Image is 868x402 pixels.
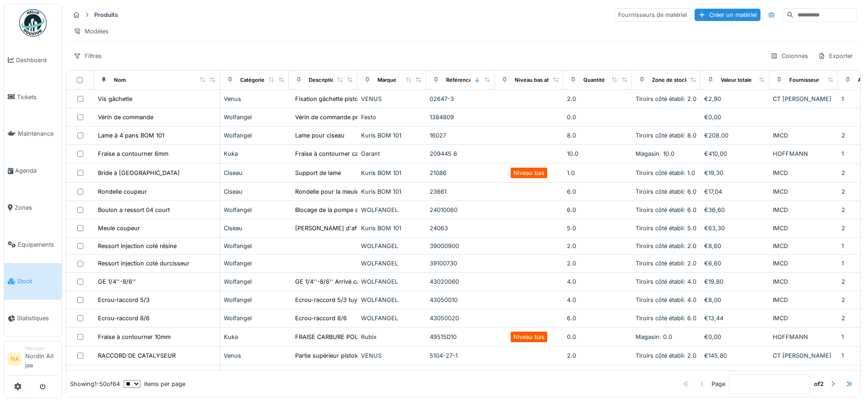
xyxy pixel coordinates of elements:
div: 43020060 [430,277,491,286]
div: Valeur totale [721,76,752,84]
span: Tiroirs côté établi: 2.0 [636,95,696,102]
div: Kuris BOM 101 [361,187,422,196]
div: €208,00 [704,131,766,140]
div: Ecrou-raccord 5/3 [98,296,150,304]
div: Description [309,76,338,84]
div: Fraise a contourner 6mm [98,149,168,158]
div: Wolfangel [224,131,285,140]
div: Kuris BOM 101 [361,169,422,177]
div: Zone de stockage [652,76,697,84]
div: Colonnes [766,49,812,63]
div: 02647-3 [430,95,491,103]
span: Tickets [17,93,58,101]
div: €63,30 [704,224,766,233]
div: 24063 [430,224,491,233]
div: Wolfangel [224,206,285,214]
span: Tiroirs côté établi: 6.0 [636,188,696,195]
div: 39100730 [430,259,491,268]
div: GE 1/4''-8/6'' Arrivé catalyse [295,277,376,286]
div: Niveau bas atteint ? [515,76,564,84]
div: €8,00 [704,296,766,304]
div: Quantité [583,76,605,84]
span: IMCD [773,188,788,195]
div: Vérin de commande [98,113,153,122]
strong: of 2 [814,380,824,388]
span: Agenda [15,166,58,175]
span: IMCD [773,296,788,303]
div: WOLFANGEL [361,242,422,250]
div: FRAISE CARBURE POUR ALUMINIUM, COMPOSITES ET GR... [295,333,466,341]
div: Festo [361,113,422,122]
div: 16027 [430,131,491,140]
div: Ciseau [224,224,285,233]
div: Kuka [224,333,285,341]
span: CT [PERSON_NAME] [773,352,831,359]
span: Tiroirs côté établi: 8.0 [636,132,696,139]
div: Kuris BOM 101 [361,224,422,233]
div: Ecrou-raccord 8/6 [98,314,150,323]
div: 23661 [430,187,491,196]
div: €19,80 [704,277,766,286]
div: Niveau bas [513,169,545,177]
a: Agenda [4,152,62,189]
span: Stock [17,277,58,286]
li: NA [8,352,22,366]
div: 39000900 [430,242,491,250]
div: 2.0 [567,95,628,103]
div: Vérin de commande principale " DSBC-100-125-PPV... [295,113,445,122]
div: Kuka [224,149,285,158]
div: 6.0 [567,314,628,323]
div: €0,00 [704,333,766,341]
div: 5.0 [567,224,628,233]
div: Venus [224,95,285,103]
div: Boulon a ressort 04 court [98,206,170,214]
span: IMCD [773,225,788,232]
span: HOFFMANN [773,150,808,157]
div: Niveau bas [513,333,545,341]
div: Vis gâchette [98,95,132,103]
span: Statistiques [17,314,58,323]
span: IMCD [773,206,788,213]
a: Équipements [4,226,62,263]
div: €410,00 [704,149,766,158]
div: Marque [377,76,396,84]
div: Wolfangel [224,296,285,304]
div: Catégorie [240,76,264,84]
div: 0.0 [567,333,628,341]
div: 209445 6 [430,149,491,158]
span: Zones [15,203,58,212]
div: Fraise à contourner 10mm [98,333,171,341]
div: Manager [25,345,58,352]
div: €19,30 [704,169,766,177]
div: Page [712,380,725,388]
span: Tiroirs côté établi: 2.0 [636,352,696,359]
div: WOLFANGEL [361,277,422,286]
div: 24010060 [430,206,491,214]
div: 43050020 [430,314,491,323]
div: [PERSON_NAME] d'affutage sur ciseau [295,224,405,233]
div: Lame pour ciseau [295,131,345,140]
div: Ressort injection coté résine [98,242,177,250]
strong: Produits [91,11,122,19]
div: €2,90 [704,95,766,103]
span: Tiroirs côté établi: 4.0 [636,296,696,303]
div: WOLFANGEL [361,314,422,323]
div: Fournisseur [789,76,819,84]
div: WOLFANGEL [361,206,422,214]
div: Bride à [GEOGRAPHIC_DATA] [98,169,180,177]
div: VENUS [361,95,422,103]
div: €8,60 [704,242,766,250]
div: €6,60 [704,259,766,268]
a: Zones [4,189,62,226]
span: IMCD [773,315,788,322]
div: Rondelle coupeur [98,187,147,196]
span: Tiroirs côté établi: 5.0 [636,225,696,232]
span: Tiroirs côté établi: 2.0 [636,243,696,249]
span: IMCD [773,243,788,249]
span: Tiroirs côté établi: 6.0 [636,315,696,322]
span: Dashboard [16,56,58,64]
div: items per page [124,380,185,388]
span: Tiroirs côté établi: 2.0 [636,260,696,267]
div: €17,04 [704,187,766,196]
div: Showing 1 - 50 of 64 [70,380,120,388]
